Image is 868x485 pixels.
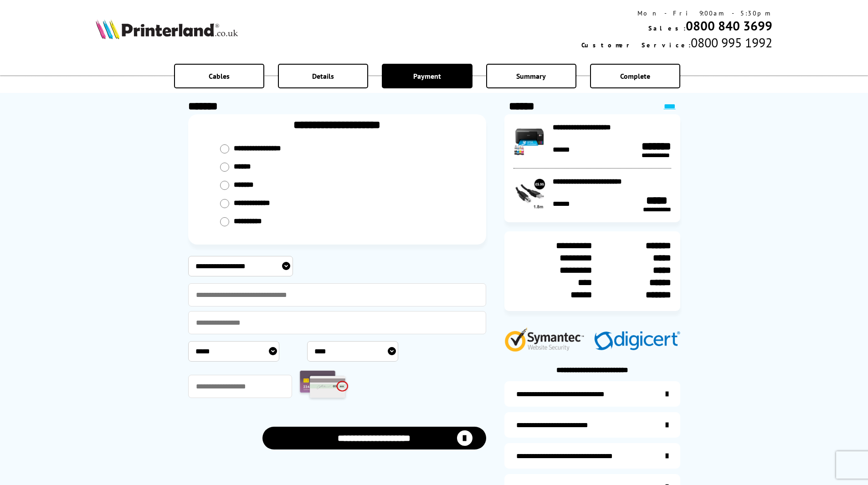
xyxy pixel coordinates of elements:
[691,34,772,51] span: 0800 995 1992
[581,9,772,17] div: Mon - Fri 9:00am - 5:30pm
[581,41,691,49] span: Customer Service:
[620,71,650,81] span: Complete
[516,71,546,81] span: Summary
[648,24,686,32] span: Sales:
[504,412,680,438] a: items-arrive
[504,443,680,469] a: additional-cables
[209,71,230,81] span: Cables
[686,17,772,34] a: 0800 840 3699
[413,71,441,81] span: Payment
[504,381,680,407] a: additional-ink
[96,19,238,39] img: Printerland Logo
[312,71,334,81] span: Details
